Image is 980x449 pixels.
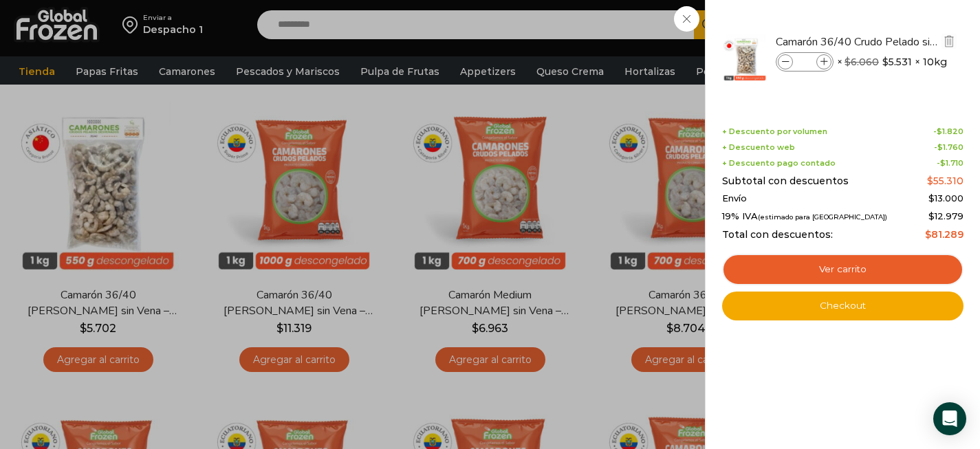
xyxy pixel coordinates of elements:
span: $ [882,55,889,69]
span: 19% IVA [722,211,887,222]
span: $ [928,193,935,204]
a: Eliminar Camarón 36/40 Crudo Pelado sin Vena - Bronze - Caja 10 kg del carrito [941,34,957,51]
span: 12.979 [928,210,963,221]
span: - [933,127,963,136]
a: Camarón 36/40 Crudo Pelado sin Vena - Bronze - Caja 10 kg [776,34,939,50]
bdi: 1.820 [937,127,963,136]
span: $ [845,56,851,68]
bdi: 1.760 [937,142,963,152]
bdi: 5.531 [882,55,912,69]
bdi: 13.000 [928,193,963,204]
bdi: 6.060 [845,56,879,68]
span: × × 10kg [837,52,947,72]
span: $ [940,158,946,168]
a: Ver carrito [722,254,963,285]
span: $ [925,228,931,241]
bdi: 55.310 [927,175,963,187]
div: Open Intercom Messenger [933,402,966,435]
img: Eliminar Camarón 36/40 Crudo Pelado sin Vena - Bronze - Caja 10 kg del carrito [943,35,955,47]
span: + Descuento pago contado [722,159,836,168]
bdi: 1.710 [940,158,963,168]
bdi: 81.289 [925,228,963,241]
span: Subtotal con descuentos [722,175,849,187]
span: $ [937,142,943,152]
span: $ [928,210,935,221]
span: $ [927,175,933,187]
span: + Descuento web [722,143,795,152]
span: - [934,143,963,152]
span: - [937,159,963,168]
input: Product quantity [794,54,815,69]
span: $ [937,127,942,136]
span: Envío [722,193,747,204]
a: Checkout [722,292,963,320]
span: + Descuento por volumen [722,127,827,136]
small: (estimado para [GEOGRAPHIC_DATA]) [758,213,887,221]
span: Total con descuentos: [722,229,833,241]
